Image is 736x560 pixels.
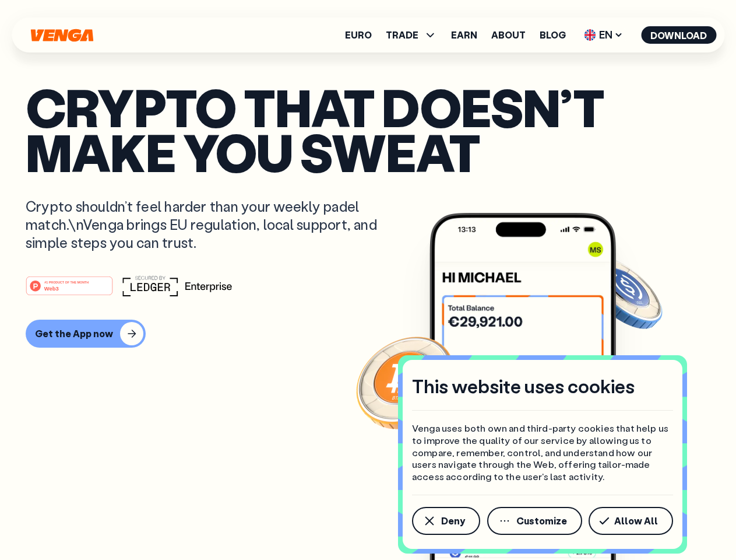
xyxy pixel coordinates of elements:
span: TRADE [386,28,437,42]
span: Customize [516,516,567,526]
button: Customize [487,507,582,535]
a: Earn [451,30,477,40]
tspan: #1 PRODUCT OF THE MONTH [44,280,89,283]
button: Allow All [589,507,673,535]
p: Crypto shouldn’t feel harder than your weekly padel match.\nVenga brings EU regulation, local sup... [26,197,394,252]
p: Crypto that doesn’t make you sweat [26,85,710,174]
h4: This website uses cookies [412,374,635,398]
span: TRADE [386,30,418,40]
tspan: Web3 [44,285,59,291]
button: Get the App now [26,320,146,348]
span: EN [580,26,627,44]
a: Euro [345,30,372,40]
a: Blog [540,30,566,40]
span: Deny [441,516,465,526]
img: USDC coin [581,251,665,335]
button: Download [641,26,716,44]
span: Allow All [614,516,658,526]
img: Bitcoin [354,330,459,435]
img: flag-uk [584,29,596,41]
a: About [491,30,526,40]
p: Venga uses both own and third-party cookies that help us to improve the quality of our service by... [412,422,673,483]
svg: Home [29,29,94,42]
a: Get the App now [26,320,710,348]
a: #1 PRODUCT OF THE MONTHWeb3 [26,283,113,298]
button: Deny [412,507,480,535]
div: Get the App now [35,328,113,339]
